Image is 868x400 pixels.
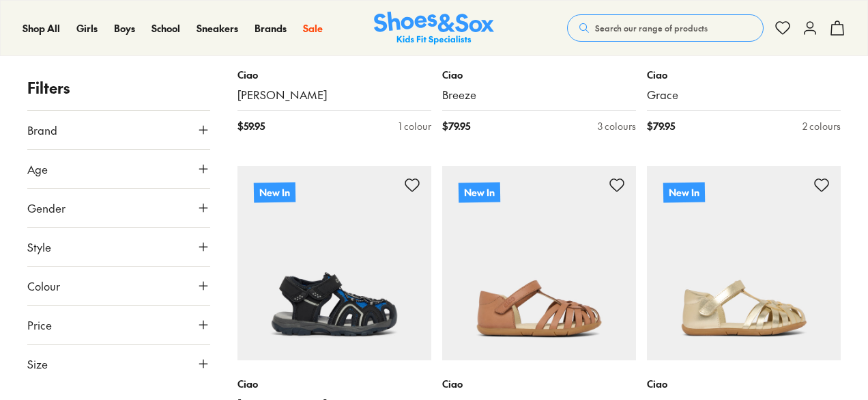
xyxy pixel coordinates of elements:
p: Ciao [237,68,431,82]
p: Ciao [647,377,841,391]
p: Ciao [647,68,841,82]
span: Size [27,356,48,372]
button: Age [27,150,210,188]
button: Price [27,306,210,344]
span: $ 79.95 [442,119,470,133]
p: Filters [27,77,210,99]
a: New In [647,166,841,360]
span: Sale [303,21,323,35]
span: Girls [76,21,98,35]
span: Brands [255,21,287,35]
img: SNS_Logo_Responsive.svg [374,12,494,45]
p: New In [459,183,500,203]
a: Shoes & Sox [374,12,494,45]
a: Girls [76,21,98,36]
a: Brands [255,21,287,36]
a: Shop All [23,21,60,36]
span: Style [27,239,51,255]
span: Age [27,161,48,177]
p: New In [663,183,705,203]
button: Gender [27,189,210,227]
a: New In [237,166,431,360]
button: Colour [27,267,210,305]
span: Colour [27,278,60,294]
p: New In [254,183,295,203]
span: Brand [27,122,57,138]
p: Ciao [442,377,636,391]
span: Price [27,317,52,333]
span: Sneakers [197,21,238,35]
p: Ciao [442,68,636,82]
span: Search our range of products [595,22,708,34]
div: 3 colours [598,119,636,133]
span: $ 79.95 [647,119,675,133]
button: Size [27,345,210,383]
a: Boys [114,21,135,36]
a: School [151,21,180,36]
a: Breeze [442,88,636,103]
button: Style [27,228,210,266]
span: Shop All [23,21,60,35]
button: Brand [27,111,210,149]
button: Search our range of products [567,14,764,42]
a: New In [442,166,636,360]
span: School [151,21,180,35]
span: Boys [114,21,135,35]
div: 2 colours [802,119,841,133]
a: [PERSON_NAME] [237,88,431,103]
a: Sale [303,21,323,36]
a: Sneakers [197,21,238,36]
a: Grace [647,88,841,103]
span: Gender [27,200,66,216]
div: 1 colour [399,119,431,133]
span: $ 59.95 [237,119,265,133]
p: Ciao [237,377,431,391]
